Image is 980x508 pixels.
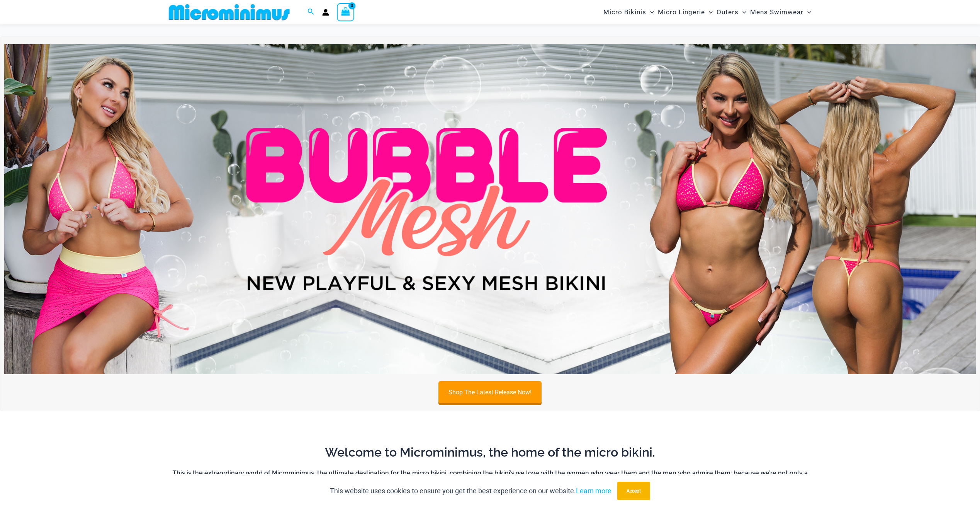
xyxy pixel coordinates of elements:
[4,44,976,375] img: Bubble Mesh Highlight Pink
[330,485,611,497] p: This website uses cookies to ensure you get the best experience on our website.
[172,469,809,495] h6: This is the extraordinary world of Microminimus, the ultimate destination for the micro bikini, c...
[658,2,705,22] span: Micro Lingerie
[717,2,739,22] span: Outers
[166,3,293,21] img: MM SHOP LOGO FLAT
[603,2,646,22] span: Micro Bikinis
[715,2,748,22] a: OutersMenu ToggleMenu Toggle
[803,2,811,22] span: Menu Toggle
[750,2,803,22] span: Mens Swimwear
[438,381,542,403] a: Shop The Latest Release Now!
[739,2,746,22] span: Menu Toggle
[337,3,355,21] a: View Shopping Cart, empty
[576,487,611,495] a: Learn more
[656,2,715,22] a: Micro LingerieMenu ToggleMenu Toggle
[646,2,654,22] span: Menu Toggle
[705,2,713,22] span: Menu Toggle
[617,482,650,500] button: Accept
[307,7,314,17] a: Search icon link
[601,2,656,22] a: Micro BikinisMenu ToggleMenu Toggle
[748,2,813,22] a: Mens SwimwearMenu ToggleMenu Toggle
[600,1,815,23] nav: Site Navigation
[172,444,809,460] h2: Welcome to Microminimus, the home of the micro bikini.
[322,9,329,16] a: Account icon link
